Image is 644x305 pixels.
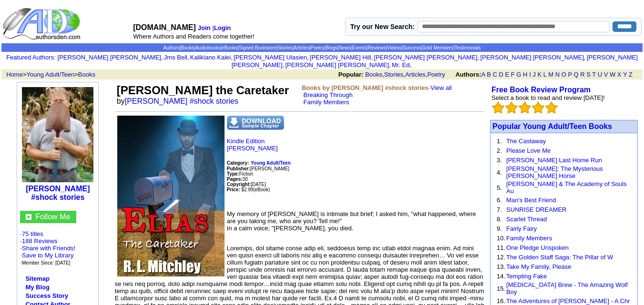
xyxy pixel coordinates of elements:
[294,45,309,50] a: Articles
[492,71,497,78] a: C
[548,71,553,78] a: M
[78,71,95,78] a: Books
[350,23,415,30] label: Try our New Search:
[492,122,612,130] a: Popular Young Adult/Teen Books
[227,166,289,171] font: [PERSON_NAME]
[384,71,403,78] a: Stories
[505,71,509,78] a: E
[422,45,453,50] a: Gold Members
[532,101,544,114] img: bigemptystars.png
[227,145,278,152] a: [PERSON_NAME]
[562,71,566,78] a: O
[227,177,243,182] b: Pages:
[189,55,190,60] font: i
[497,297,505,305] font: 16.
[227,160,249,166] b: Category:
[497,244,505,251] font: 11.
[22,260,71,266] font: Member Since: [DATE]
[497,147,502,154] font: 2.
[506,157,602,164] a: [PERSON_NAME] Last Home Run
[352,45,367,50] a: Events
[543,71,547,78] a: L
[497,263,505,270] font: 13.
[598,71,602,78] a: U
[227,171,253,177] font: Fiction
[506,206,566,213] a: SUNRISE DREAMER
[529,71,531,78] a: I
[190,54,231,61] a: Kalikiano Kalei
[479,55,480,60] font: i
[573,71,578,78] a: Q
[117,97,245,105] font: by
[2,7,82,40] img: logo_ad.gif
[430,84,452,91] a: View all
[604,71,608,78] a: V
[506,235,552,242] a: Family Members
[506,180,627,195] a: [PERSON_NAME] & The Academy of Souls Au
[239,45,276,50] a: Signed Bookstore
[253,187,270,192] font: (eBook)
[26,214,31,220] img: gc.jpg
[6,71,23,78] a: Home
[555,71,560,78] a: N
[304,98,349,106] a: Family Members
[497,216,502,223] font: 8.
[505,101,518,114] img: bigemptystars.png
[25,292,68,299] a: Success Story
[405,71,426,78] a: Articles
[516,71,521,78] a: G
[117,84,289,97] font: [PERSON_NAME] the Caretaker
[125,97,238,105] a: [PERSON_NAME] #shock stories
[497,254,505,261] font: 12.
[58,54,161,61] a: [PERSON_NAME] [PERSON_NAME]
[506,216,547,223] a: Scarlet Thread
[538,71,542,78] a: K
[214,24,231,31] a: Login
[492,101,504,114] img: bigemptystars.png
[391,63,392,68] font: i
[22,87,93,182] img: 165562.jpg
[455,71,481,78] b: Authors:
[35,213,70,221] a: Follow Me
[506,225,537,232] a: Fairly Fairy
[519,101,531,114] img: bigemptystars.png
[20,245,75,266] font: · · ·
[499,71,503,78] a: D
[532,71,536,78] a: J
[227,116,284,130] img: dnsample.png
[302,84,429,91] b: Books by [PERSON_NAME] #shock stories
[427,71,445,78] a: Poetry
[26,185,90,201] a: [PERSON_NAME] #shock stories
[506,273,547,280] a: Tempting Fake
[368,45,386,50] a: Reviews
[497,225,502,232] font: 9.
[233,55,234,60] font: i
[617,71,622,78] a: X
[497,184,502,191] font: 5.
[163,45,179,50] a: Authors
[374,54,477,61] a: [PERSON_NAME] [PERSON_NAME]
[302,84,452,106] font: -
[497,206,502,213] font: 7.
[117,116,225,276] img: See larger image
[302,91,353,106] font: ·
[133,23,196,31] font: [DOMAIN_NAME]
[251,159,291,166] a: Young Adult/Teen
[22,245,75,252] a: Share with Friends!
[163,45,480,50] span: | | | | | | | | | | | | | | |
[3,71,95,78] font: > >
[506,263,571,270] a: Take My Family, Please
[487,71,491,78] a: B
[20,230,75,266] font: · ·
[506,165,603,179] a: [PERSON_NAME]: The Mysterious [PERSON_NAME] Horse
[227,187,240,192] b: Price:
[623,71,627,78] a: Y
[592,71,596,78] a: T
[284,63,285,68] font: i
[227,138,265,145] a: Kindle Edition
[365,71,382,78] a: Books
[198,24,211,31] a: Join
